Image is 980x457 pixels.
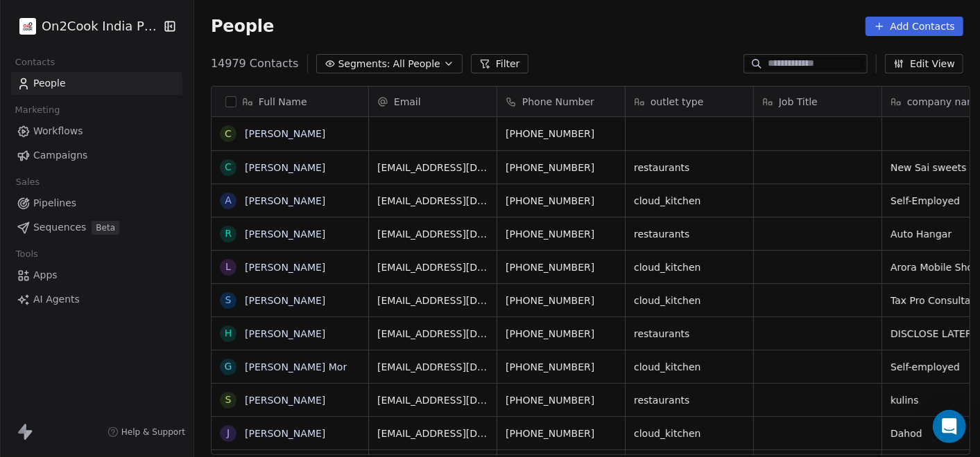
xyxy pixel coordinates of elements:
div: Job Title [754,87,882,116]
a: [PERSON_NAME] [245,262,325,273]
span: cloud_kitchen [634,360,745,374]
span: AI Agents [33,292,80,307]
div: outlet type [626,87,753,116]
a: People [11,72,182,95]
div: Email [369,87,497,116]
span: Sequences [33,220,86,235]
span: On2Cook India Pvt. Ltd. [42,17,160,35]
div: Phone Number [497,87,625,116]
span: cloud_kitchen [634,294,745,307]
button: Filter [471,54,528,73]
span: Help & Support [121,427,185,438]
span: restaurants [634,393,745,407]
span: cloud_kitchen [634,427,745,440]
span: People [211,16,274,37]
a: SequencesBeta [11,216,182,239]
button: Edit View [885,54,963,73]
a: [PERSON_NAME] [245,195,325,206]
a: AI Agents [11,288,182,311]
a: [PERSON_NAME] [245,328,325,339]
span: Tools [10,244,44,265]
span: [EMAIL_ADDRESS][DOMAIN_NAME] [377,360,488,374]
a: Pipelines [11,192,182,215]
span: [EMAIL_ADDRESS][DOMAIN_NAME] [377,427,488,440]
a: Apps [11,264,182,287]
button: On2Cook India Pvt. Ltd. [17,15,153,38]
span: Contacts [9,52,61,73]
span: [PHONE_NUMBER] [506,360,617,374]
a: [PERSON_NAME] [245,162,325,173]
img: on2cook%20logo-04%20copy.jpg [19,18,36,35]
span: [EMAIL_ADDRESS][DOMAIN_NAME] [377,161,488,174]
span: Email [394,95,421,109]
span: [EMAIL_ADDRESS][DOMAIN_NAME] [377,227,488,241]
a: [PERSON_NAME] [245,428,325,439]
div: Open Intercom Messenger [933,410,966,443]
span: cloud_kitchen [634,260,745,274]
span: [PHONE_NUMBER] [506,127,617,141]
span: [EMAIL_ADDRESS][DOMAIN_NAME] [377,260,488,274]
div: S [225,293,232,307]
span: Phone Number [522,95,594,109]
a: Help & Support [108,427,185,438]
span: [PHONE_NUMBER] [506,294,617,307]
span: [PHONE_NUMBER] [506,427,617,440]
span: restaurants [634,227,745,241]
span: cloud_kitchen [634,194,745,208]
span: [PHONE_NUMBER] [506,260,617,274]
a: Workflows [11,120,182,143]
div: S [225,393,232,407]
div: L [225,260,231,274]
span: [PHONE_NUMBER] [506,393,617,407]
div: R [225,226,232,241]
a: [PERSON_NAME] [245,395,325,406]
span: [EMAIL_ADDRESS][DOMAIN_NAME] [377,393,488,407]
span: 14979 Contacts [211,55,299,72]
div: C [225,127,232,141]
span: restaurants [634,161,745,174]
div: A [225,193,232,208]
div: grid [212,117,369,456]
span: [PHONE_NUMBER] [506,194,617,208]
a: [PERSON_NAME] [245,295,325,306]
span: [EMAIL_ADDRESS][DOMAIN_NAME] [377,194,488,208]
span: Job Title [779,95,818,109]
div: C [225,160,232,174]
span: All People [393,57,440,71]
span: Full Name [259,95,307,109]
span: Pipelines [33,196,76,210]
span: Sales [10,172,46,192]
span: Workflows [33,124,83,138]
div: H [225,326,232,341]
span: Apps [33,268,58,283]
span: People [33,76,66,91]
span: Beta [92,221,119,235]
a: Campaigns [11,144,182,167]
a: [PERSON_NAME] [245,228,325,240]
span: [EMAIL_ADDRESS][DOMAIN_NAME] [377,294,488,307]
span: [PHONE_NUMBER] [506,161,617,174]
a: [PERSON_NAME] [245,128,325,139]
span: restaurants [634,327,745,341]
span: Marketing [9,100,66,120]
span: [PHONE_NUMBER] [506,327,617,341]
span: outlet type [651,95,704,109]
div: J [227,426,230,440]
div: Full Name [212,87,368,116]
button: Add Contacts [866,17,963,36]
span: [EMAIL_ADDRESS][DOMAIN_NAME] [377,327,488,341]
div: g [225,359,232,374]
span: Campaigns [33,148,87,163]
span: Segments: [338,57,390,71]
a: [PERSON_NAME] Mor [245,361,347,373]
span: [PHONE_NUMBER] [506,227,617,241]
